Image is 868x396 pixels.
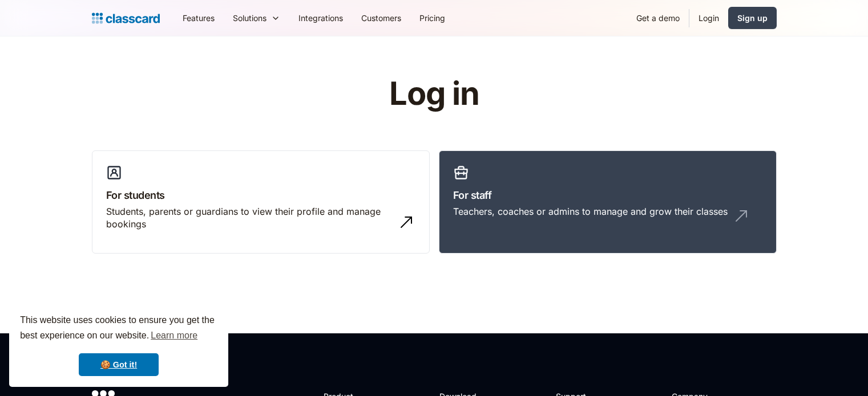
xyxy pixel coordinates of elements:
[79,353,159,376] a: dismiss cookie message
[106,205,393,231] div: Students, parents or guardians to view their profile and manage bookings
[352,5,410,31] a: Customers
[728,7,777,29] a: Sign up
[689,5,728,31] a: Login
[410,5,454,31] a: Pricing
[627,5,689,31] a: Get a demo
[92,10,160,26] a: home
[737,12,768,24] div: Sign up
[173,5,224,31] a: Features
[9,303,228,387] div: cookieconsent
[149,327,199,344] a: learn more about cookies
[224,5,289,31] div: Solutions
[253,76,615,112] h1: Log in
[20,313,217,344] span: This website uses cookies to ensure you get the best experience on our website.
[439,150,777,254] a: For staffTeachers, coaches or admins to manage and grow their classes
[92,150,430,254] a: For studentsStudents, parents or guardians to view their profile and manage bookings
[289,5,352,31] a: Integrations
[233,12,267,24] div: Solutions
[106,187,415,203] h3: For students
[453,187,762,203] h3: For staff
[453,205,728,218] div: Teachers, coaches or admins to manage and grow their classes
